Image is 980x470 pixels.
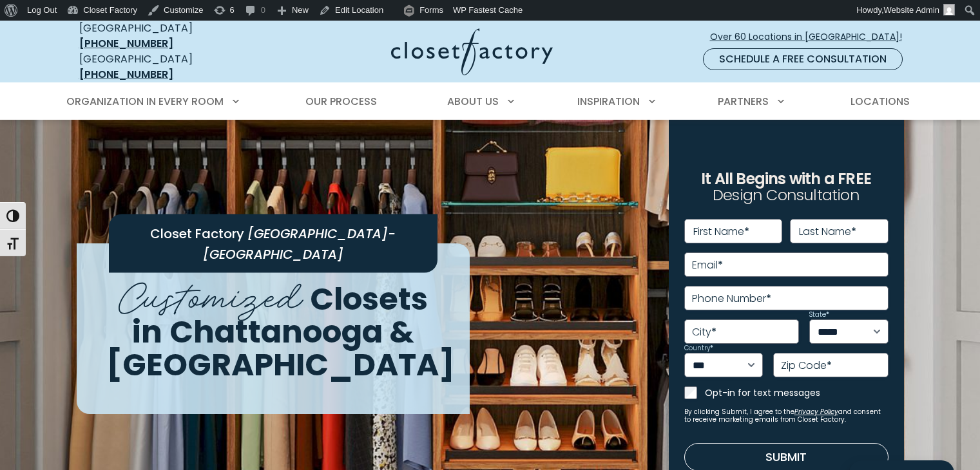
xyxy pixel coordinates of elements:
[781,361,832,371] label: Zip Code
[391,28,553,75] img: Closet Factory Logo
[705,386,889,399] label: Opt-in for text messages
[794,407,838,417] a: Privacy Policy
[693,227,749,237] label: First Name
[57,84,923,120] nav: Primary Menu
[884,5,939,15] span: Website Admin
[310,277,428,321] span: Closets
[577,94,640,109] span: Inspiration
[799,227,856,237] label: Last Name
[79,52,266,82] div: [GEOGRAPHIC_DATA]
[66,94,224,109] span: Organization in Every Room
[710,30,912,44] span: Over 60 Locations in [GEOGRAPHIC_DATA]!
[692,260,723,270] label: Email
[106,310,455,386] span: Chattanooga & [GEOGRAPHIC_DATA]
[203,225,396,263] span: [GEOGRAPHIC_DATA]-[GEOGRAPHIC_DATA]
[703,48,903,70] a: Schedule a Free Consultation
[718,94,769,109] span: Partners
[692,294,771,304] label: Phone Number
[79,67,173,82] a: [PHONE_NUMBER]
[305,94,377,109] span: Our Process
[809,312,829,318] label: State
[79,21,266,52] div: [GEOGRAPHIC_DATA]
[684,408,889,424] small: By clicking Submit, I agree to the and consent to receive marketing emails from Closet Factory.
[447,94,499,109] span: About Us
[709,26,913,48] a: Over 60 Locations in [GEOGRAPHIC_DATA]!
[684,345,713,352] label: Country
[701,168,871,189] span: It All Begins with a FREE
[713,185,860,206] span: Design Consultation
[119,264,303,323] span: Customized
[850,94,910,109] span: Locations
[150,225,244,243] span: Closet Factory
[79,36,173,51] a: [PHONE_NUMBER]
[692,327,716,337] label: City
[132,310,162,353] span: in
